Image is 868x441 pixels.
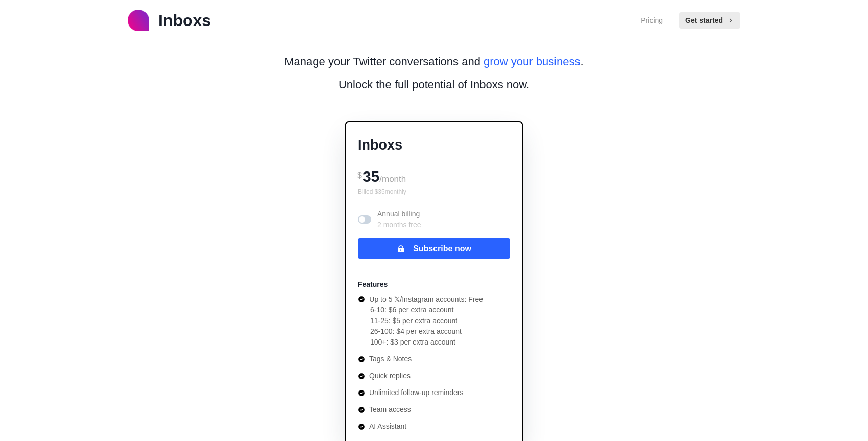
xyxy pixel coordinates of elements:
li: Unlimited follow-up reminders [358,387,483,398]
p: Annual billing [377,209,421,230]
a: logoInboxs [128,8,211,33]
li: 26-100: $4 per extra account [370,326,483,337]
span: grow your business [484,55,581,68]
li: Team access [358,404,483,415]
p: 2 months free [377,219,421,230]
span: /month [379,174,406,184]
p: Unlock the full potential of Inboxs now. [339,76,529,93]
li: 6-10: $6 per extra account [370,305,483,315]
li: 100+: $3 per extra account [370,337,483,348]
img: logo [128,10,149,31]
button: Subscribe now [358,238,510,259]
button: Get started [679,12,740,29]
li: 11-25: $5 per extra account [370,315,483,326]
div: 35 [358,164,510,187]
p: Features [358,279,388,290]
p: Inboxs [158,8,211,33]
a: Pricing [641,15,663,26]
p: Manage your Twitter conversations and . [284,53,583,70]
p: Billed $ 35 monthly [358,187,510,197]
p: Up to 5 𝕏/Instagram accounts: Free [369,294,483,305]
li: Quick replies [358,371,483,381]
li: Tags & Notes [358,354,483,364]
p: Inboxs [358,135,510,156]
li: AI Assistant [358,421,483,432]
span: $ [357,171,362,180]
